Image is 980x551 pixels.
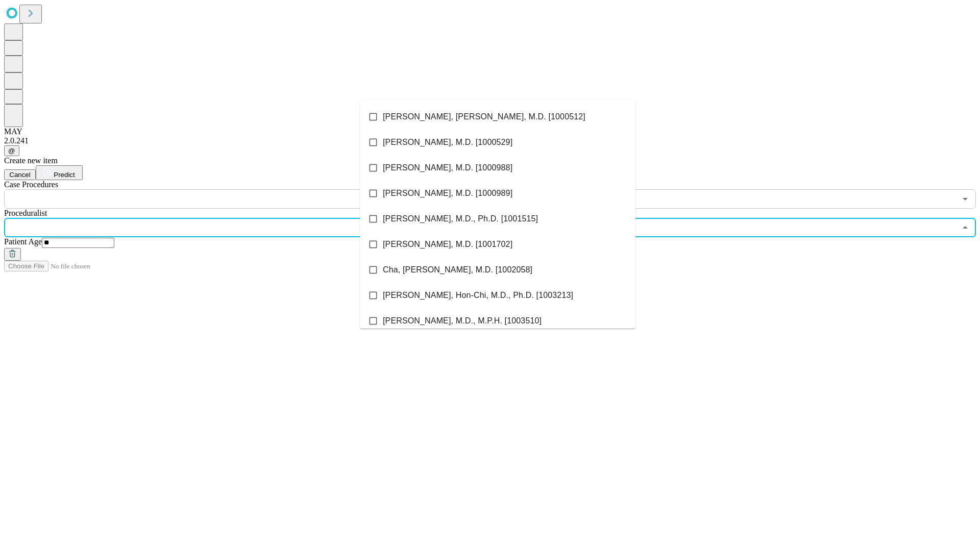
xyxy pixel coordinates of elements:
[383,111,585,123] span: [PERSON_NAME], [PERSON_NAME], M.D. [1000512]
[4,180,58,189] span: Scheduled Procedure
[8,147,15,155] span: @
[4,156,58,165] span: Create new item
[383,136,512,148] span: [PERSON_NAME], M.D. [1000529]
[4,145,19,156] button: @
[383,238,512,251] span: [PERSON_NAME], M.D. [1001702]
[383,213,538,225] span: [PERSON_NAME], M.D., Ph.D. [1001515]
[54,171,75,179] span: Predict
[958,220,972,235] button: Close
[383,187,512,199] span: [PERSON_NAME], M.D. [1000989]
[4,237,42,246] span: Patient Age
[383,162,512,174] span: [PERSON_NAME], M.D. [1000988]
[9,171,31,179] span: Cancel
[4,169,36,180] button: Cancel
[383,289,573,302] span: [PERSON_NAME], Hon-Chi, M.D., Ph.D. [1003213]
[4,209,47,217] span: Proceduralist
[383,264,532,276] span: Cha, [PERSON_NAME], M.D. [1002058]
[4,127,976,136] div: MAY
[958,192,972,206] button: Open
[383,315,542,327] span: [PERSON_NAME], M.D., M.P.H. [1003510]
[4,136,976,145] div: 2.0.241
[36,165,83,180] button: Predict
